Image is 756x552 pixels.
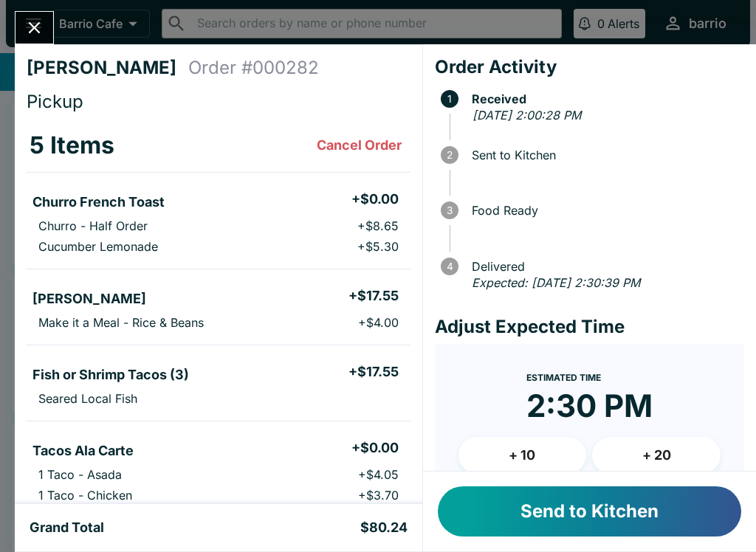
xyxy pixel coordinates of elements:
button: Send to Kitchen [438,486,741,537]
h5: $80.24 [360,519,408,537]
button: + 20 [592,437,721,474]
p: + $4.05 [358,467,399,482]
h4: Adjust Expected Time [435,316,744,338]
p: + $3.70 [358,488,399,503]
text: 2 [447,149,453,161]
p: Seared Local Fish [38,391,137,406]
text: 4 [446,261,453,272]
h4: Order # 000282 [188,57,319,79]
h5: Tacos Ala Carte [32,442,134,460]
h5: + $17.55 [348,363,399,381]
p: + $4.00 [358,315,399,330]
h4: [PERSON_NAME] [27,57,188,79]
p: Cucumber Lemonade [38,239,158,254]
span: Food Ready [464,204,744,217]
button: + 10 [458,437,587,474]
em: Expected: [DATE] 2:30:39 PM [472,275,640,290]
h5: + $0.00 [351,439,399,457]
span: Received [464,92,744,106]
span: Estimated Time [526,372,601,383]
text: 1 [447,93,452,105]
p: 1 Taco - Chicken [38,488,132,503]
span: Delivered [464,260,744,273]
h4: Order Activity [435,56,744,78]
span: Sent to Kitchen [464,148,744,162]
button: Cancel Order [311,131,408,160]
p: + $5.30 [357,239,399,254]
button: Close [16,12,53,44]
h5: + $0.00 [351,190,399,208]
span: Pickup [27,91,83,112]
p: Make it a Meal - Rice & Beans [38,315,204,330]
h5: Churro French Toast [32,193,165,211]
p: Churro - Half Order [38,218,148,233]
h5: + $17.55 [348,287,399,305]
p: 1 Taco - Asada [38,467,122,482]
h5: [PERSON_NAME] [32,290,146,308]
p: + $8.65 [357,218,399,233]
em: [DATE] 2:00:28 PM [472,108,581,123]
text: 3 [447,204,453,216]
h5: Grand Total [30,519,104,537]
time: 2:30 PM [526,387,653,425]
h5: Fish or Shrimp Tacos (3) [32,366,189,384]
h3: 5 Items [30,131,114,160]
